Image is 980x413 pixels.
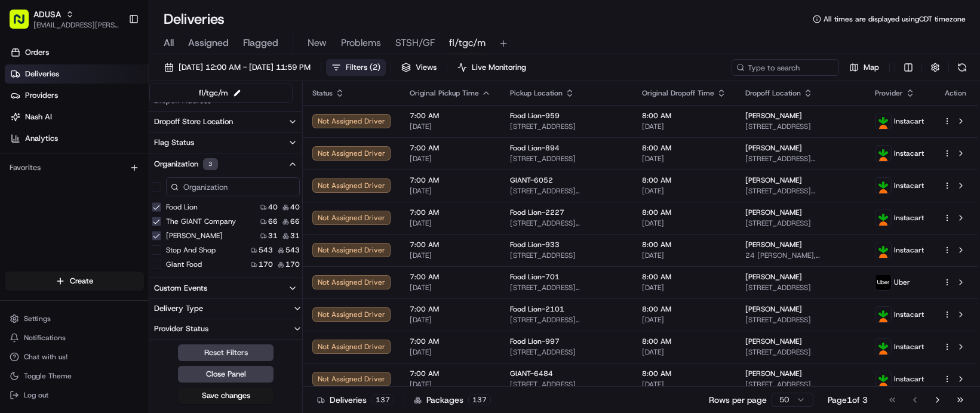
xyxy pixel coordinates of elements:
[24,371,72,381] span: Toggle Theme
[410,369,491,378] span: 7:00 AM
[642,315,726,325] span: [DATE]
[745,143,802,153] span: [PERSON_NAME]
[709,394,767,406] p: Rows per page
[41,202,151,212] div: We're available if you need us!
[510,88,563,98] span: Pickup Location
[745,240,802,249] span: [PERSON_NAME]
[149,299,302,318] button: Delivery Type
[178,366,274,383] button: Close Panel
[642,154,726,164] span: [DATE]
[164,36,174,50] span: All
[259,260,273,269] span: 170
[894,213,924,223] span: Instacart
[642,347,726,357] span: [DATE]
[410,272,491,282] span: 7:00 AM
[510,122,623,131] span: [STREET_ADDRESS]
[5,310,144,327] button: Settings
[410,186,491,196] span: [DATE]
[12,190,33,212] img: 1736555255976-a54dd68f-1ca7-489b-9aae-adbdc363a1c4
[510,283,623,292] span: [STREET_ADDRESS][PERSON_NAME]
[943,88,968,98] div: Action
[24,333,66,343] span: Notifications
[308,36,327,50] span: New
[12,251,21,260] div: 📗
[5,129,149,148] a: Analytics
[5,107,149,127] a: Nash AI
[166,217,236,226] label: The GIANT Company
[410,240,491,249] span: 7:00 AM
[410,304,491,314] span: 7:00 AM
[410,380,491,389] span: [DATE]
[410,154,491,164] span: [DATE]
[41,190,196,202] div: Start new chat
[894,310,924,319] span: Instacart
[745,272,802,282] span: [PERSON_NAME]
[5,329,144,346] button: Notifications
[642,143,726,153] span: 8:00 AM
[203,194,217,208] button: Start new chat
[875,113,891,129] img: profile_instacart_ahold_partner.png
[199,87,244,100] div: fl/tgc/m
[510,251,623,260] span: [STREET_ADDRESS]
[510,240,560,249] span: Food Lion-933
[642,122,726,131] span: [DATE]
[642,175,726,185] span: 8:00 AM
[642,380,726,389] span: [DATE]
[25,112,52,122] span: Nash AI
[178,344,274,361] button: Reset Filters
[7,245,96,266] a: 📗Knowledge Base
[178,387,274,404] button: Save changes
[84,278,145,288] a: Powered byPylon
[864,62,879,73] span: Map
[510,369,553,378] span: GIANT-6484
[166,177,300,196] input: Organization
[25,69,59,79] span: Deliveries
[745,251,856,260] span: 24 [PERSON_NAME], [GEOGRAPHIC_DATA], [GEOGRAPHIC_DATA]
[268,217,278,226] span: 66
[410,175,491,185] span: 7:00 AM
[642,208,726,217] span: 8:00 AM
[290,202,300,212] span: 40
[414,394,491,406] div: Packages
[285,260,300,269] span: 170
[416,62,437,73] span: Views
[642,304,726,314] span: 8:00 AM
[149,132,302,153] button: Flag Status
[894,116,924,126] span: Instacart
[745,315,856,325] span: [STREET_ADDRESS]
[954,59,970,76] button: Refresh
[510,337,560,346] span: Food Lion-997
[326,59,386,76] button: Filters(2)
[642,369,726,378] span: 8:00 AM
[642,283,726,292] span: [DATE]
[510,186,623,196] span: [STREET_ADDRESS][PERSON_NAME]
[25,133,58,144] span: Analytics
[149,153,302,175] button: Organization3
[33,20,119,30] span: [EMAIL_ADDRESS][PERSON_NAME][DOMAIN_NAME]
[745,122,856,131] span: [STREET_ADDRESS]
[449,36,486,50] span: fl/tgc/m
[642,240,726,249] span: 8:00 AM
[24,314,51,323] span: Settings
[732,59,839,76] input: Type to search
[824,14,966,24] span: All times are displayed using CDT timezone
[410,111,491,121] span: 7:00 AM
[510,272,560,282] span: Food Lion-701
[745,208,802,217] span: [PERSON_NAME]
[370,62,380,73] span: ( 2 )
[745,369,802,378] span: [PERSON_NAME]
[410,122,491,131] span: [DATE]
[410,283,491,292] span: [DATE]
[149,278,302,298] button: Custom Events
[875,146,891,161] img: profile_instacart_ahold_partner.png
[894,149,924,158] span: Instacart
[642,186,726,196] span: [DATE]
[410,208,491,217] span: 7:00 AM
[510,380,623,389] span: [STREET_ADDRESS]
[410,218,491,228] span: [DATE]
[5,5,124,33] button: ADUSA[EMAIL_ADDRESS][PERSON_NAME][DOMAIN_NAME]
[243,36,278,50] span: Flagged
[510,218,623,228] span: [STREET_ADDRESS][PERSON_NAME]
[510,208,564,217] span: Food Lion-2227
[154,116,233,127] div: Dropoff Store Location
